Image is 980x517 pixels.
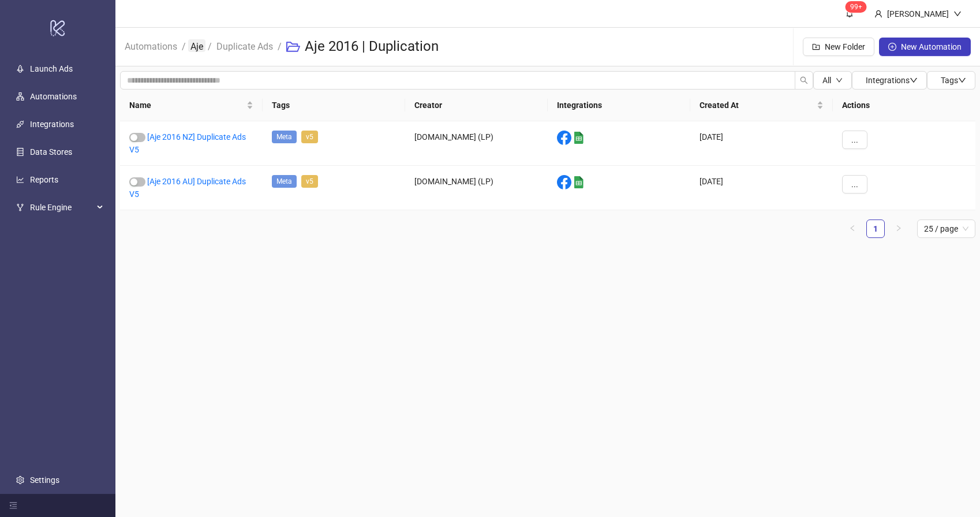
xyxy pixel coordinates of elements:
[851,135,858,144] span: ...
[889,220,908,238] li: Next Page
[953,10,962,18] span: down
[263,90,405,121] th: Tags
[120,90,263,121] th: Name
[910,76,918,84] span: down
[917,220,975,238] div: Page Size
[286,40,300,54] span: folder-open
[812,43,820,51] span: folder-add
[867,220,884,237] a: 1
[129,99,244,111] span: Name
[405,121,548,166] div: [DOMAIN_NAME] (LP)
[690,166,833,210] div: [DATE]
[700,99,814,111] span: Created At
[882,8,953,20] div: [PERSON_NAME]
[30,64,73,73] a: Launch Ads
[129,132,246,154] a: [Aje 2016 NZ] Duplicate Ads V5
[822,76,831,85] span: All
[690,121,833,166] div: [DATE]
[846,1,867,13] sup: 1572
[924,220,968,237] span: 25 / page
[852,71,927,90] button: Integrationsdown
[888,43,896,51] span: plus-circle
[30,475,59,485] a: Settings
[843,220,862,238] li: Previous Page
[927,71,975,90] button: Tagsdown
[879,38,971,56] button: New Automation
[301,131,318,143] span: v5
[958,76,966,84] span: down
[901,42,962,51] span: New Automation
[208,28,212,65] li: /
[214,39,275,52] a: Duplicate Ads
[833,90,975,121] th: Actions
[825,42,865,51] span: New Folder
[30,196,93,219] span: Rule Engine
[851,180,858,189] span: ...
[30,92,77,101] a: Automations
[16,203,24,211] span: fork
[874,10,882,18] span: user
[548,90,690,121] th: Integrations
[849,225,856,232] span: left
[866,76,918,85] span: Integrations
[866,220,885,238] li: 1
[800,76,808,84] span: search
[129,177,246,199] a: [Aje 2016 AU] Duplicate Ads V5
[405,90,548,121] th: Creator
[278,28,282,65] li: /
[846,9,854,17] span: bell
[301,175,318,188] span: v5
[842,175,867,194] button: ...
[272,131,297,143] span: Meta
[941,76,966,85] span: Tags
[803,38,874,56] button: New Folder
[182,28,186,65] li: /
[895,225,902,232] span: right
[122,39,179,52] a: Automations
[30,120,74,129] a: Integrations
[843,220,862,238] button: left
[305,38,439,56] h3: Aje 2016 | Duplication
[9,501,17,509] span: menu-fold
[690,90,833,121] th: Created At
[30,147,72,157] a: Data Stores
[272,175,297,188] span: Meta
[405,166,548,210] div: [DOMAIN_NAME] (LP)
[889,220,908,238] button: right
[836,77,843,84] span: down
[813,71,852,90] button: Alldown
[30,175,58,184] a: Reports
[188,39,205,52] a: Aje
[842,131,867,149] button: ...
